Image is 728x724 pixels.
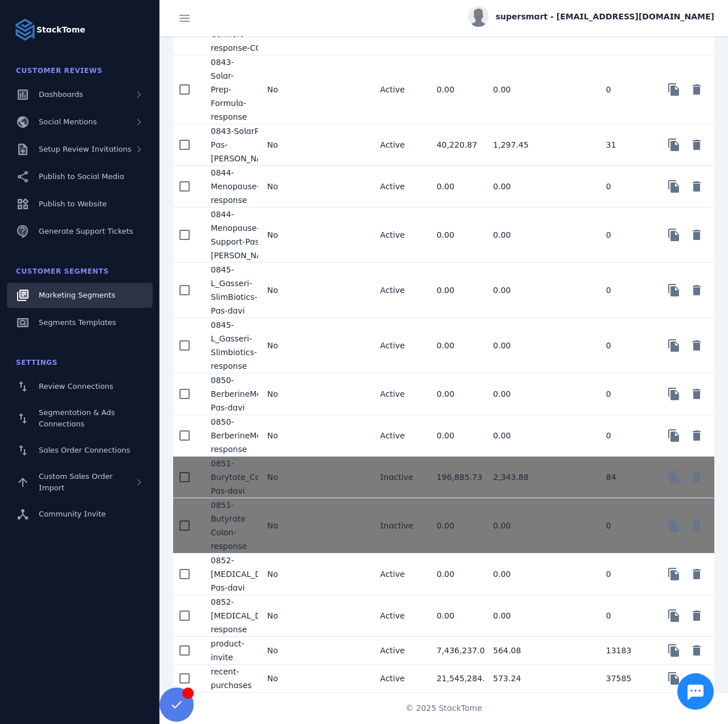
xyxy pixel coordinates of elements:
a: Marketing Segments [7,283,153,308]
mat-cell: 0843-Solar-Prep-Formula-response [202,55,258,124]
mat-cell: 0851-Burytate_Colon-Pas-davi [202,457,258,498]
mat-cell: 0850-BerberineMax-response [202,415,258,457]
mat-cell: 13183 [597,637,653,665]
mat-cell: No [258,318,314,373]
mat-cell: 0.00 [427,263,484,318]
button: Copy [662,223,685,246]
strong: StackTome [36,24,85,36]
button: Copy [662,175,685,198]
mat-cell: 1,297.45 [484,124,541,166]
mat-cell: 0.00 [427,595,484,637]
mat-cell: 31 [597,124,653,166]
button: Copy [662,563,685,585]
mat-cell: 0.00 [484,554,541,595]
button: Copy [662,383,685,405]
mat-cell: 0.00 [484,498,541,554]
mat-cell: 0.00 [427,208,484,263]
span: Review Connections [39,382,113,391]
mat-cell: Active [371,208,427,263]
mat-cell: No [258,415,314,457]
mat-cell: No [258,55,314,124]
mat-cell: 2,343.88 [484,457,541,498]
mat-cell: 196,885.73 [427,457,484,498]
mat-cell: 0844-Menopause-Support-Pas-[PERSON_NAME] [202,208,258,263]
button: Delete [685,514,708,537]
mat-cell: 0851-Butyrate Colon-response [202,498,258,554]
button: Delete [685,604,708,627]
button: Delete [685,78,708,101]
button: Copy [662,334,685,357]
mat-cell: Active [371,665,427,692]
mat-cell: 0.00 [484,415,541,457]
button: Copy [662,514,685,537]
button: Delete [685,639,708,662]
a: Publish to Social Media [7,164,153,189]
mat-cell: 0 [597,208,653,263]
mat-cell: Inactive [371,457,427,498]
mat-cell: 0845-L_Gasseri-SlimBiotics-Pas-davi [202,263,258,318]
button: supersmart - [EMAIL_ADDRESS][DOMAIN_NAME] [468,6,714,27]
mat-cell: 21,545,284.00 [427,665,484,692]
mat-cell: Active [371,124,427,166]
button: Delete [685,563,708,585]
mat-cell: 0.00 [484,208,541,263]
mat-cell: 0 [597,415,653,457]
mat-cell: 0 [597,55,653,124]
mat-cell: 0 [597,595,653,637]
a: Sales Order Connections [7,438,153,463]
button: Copy [662,639,685,662]
a: Review Connections [7,374,153,399]
mat-cell: Active [371,554,427,595]
mat-cell: 7,436,237.00 [427,637,484,665]
mat-cell: 0 [597,498,653,554]
mat-cell: No [258,263,314,318]
button: Copy [662,279,685,302]
img: profile.jpg [468,6,489,27]
mat-cell: 0.00 [427,55,484,124]
button: Delete [685,383,708,405]
span: supersmart - [EMAIL_ADDRESS][DOMAIN_NAME] [496,11,714,23]
button: Delete [685,223,708,246]
a: Generate Support Tickets [7,219,153,244]
mat-cell: Inactive [371,498,427,554]
mat-cell: 0 [597,318,653,373]
span: Custom Sales Order Import [39,472,113,492]
mat-cell: Active [371,637,427,665]
button: Delete [685,16,708,39]
mat-cell: No [258,498,314,554]
span: Segments Templates [39,318,116,327]
mat-cell: 0.00 [484,595,541,637]
mat-cell: Active [371,263,427,318]
button: Copy [662,16,685,39]
mat-cell: No [258,208,314,263]
mat-cell: No [258,166,314,208]
mat-cell: 0845-L_Gasseri-Slimbiotics-response [202,318,258,373]
mat-cell: No [258,595,314,637]
span: Segmentation & Ads Connections [39,408,115,428]
span: Community Invite [39,510,106,518]
span: Customer Segments [16,267,109,275]
span: Publish to Website [39,200,107,208]
mat-cell: 0 [597,166,653,208]
span: © 2025 StackTome [406,702,482,714]
mat-cell: Active [371,595,427,637]
span: Social Mentions [39,117,97,126]
mat-cell: 0.00 [427,373,484,415]
button: Delete [685,175,708,198]
button: Delete [685,279,708,302]
mat-cell: 40,220.87 [427,124,484,166]
mat-cell: recent-purchases [202,665,258,692]
mat-cell: 0.00 [427,166,484,208]
button: Copy [662,604,685,627]
mat-cell: 0 [597,373,653,415]
mat-cell: 0852-[MEDICAL_DATA]-Pas-davi [202,554,258,595]
span: Marketing Segments [39,291,115,299]
a: Segmentation & Ads Connections [7,401,153,436]
button: Copy [662,466,685,489]
button: Delete [685,334,708,357]
span: Publish to Social Media [39,172,124,181]
button: Delete [685,667,708,690]
a: Publish to Website [7,192,153,217]
mat-cell: 0852-[MEDICAL_DATA]-response [202,595,258,637]
mat-cell: Active [371,166,427,208]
